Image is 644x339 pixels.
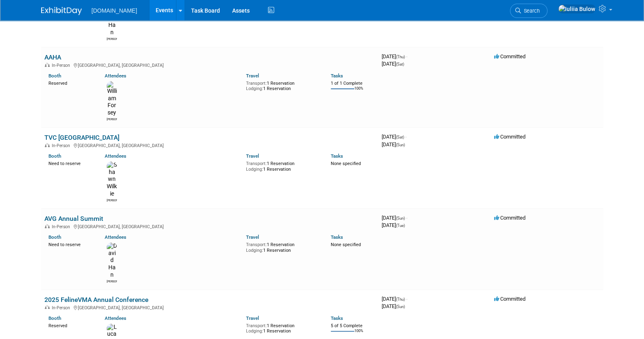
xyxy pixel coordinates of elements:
a: TVC [GEOGRAPHIC_DATA] [44,134,119,141]
span: [DATE] [382,296,407,302]
span: In-Person [52,143,73,148]
div: Reserved [48,321,93,329]
div: Need to reserve [48,240,93,248]
div: 1 Reservation 1 Reservation [246,79,319,92]
div: [GEOGRAPHIC_DATA], [GEOGRAPHIC_DATA] [44,142,375,148]
a: Tasks [331,315,343,321]
span: Lodging: [246,86,263,91]
span: Committed [494,134,525,140]
div: [GEOGRAPHIC_DATA], [GEOGRAPHIC_DATA] [44,304,375,310]
span: [DATE] [382,222,405,228]
span: [DATE] [382,215,407,221]
img: In-Person Event [45,143,50,147]
div: William Forsey [107,117,117,121]
span: Search [521,8,540,14]
span: Lodging: [246,248,263,253]
div: [GEOGRAPHIC_DATA], [GEOGRAPHIC_DATA] [44,62,375,68]
div: 1 Reservation 1 Reservation [246,159,319,172]
a: Tasks [331,234,343,240]
div: 5 of 5 Complete [331,323,375,329]
div: David Han [107,36,117,41]
a: Travel [246,234,259,240]
a: Booth [48,73,61,79]
span: (Sun) [396,304,405,309]
span: Lodging: [246,328,263,334]
span: Transport: [246,242,267,247]
span: - [405,134,407,140]
span: Committed [494,53,525,59]
span: Transport: [246,161,267,166]
span: Committed [494,296,525,302]
a: Attendees [105,153,126,159]
span: Committed [494,215,525,221]
a: Tasks [331,73,343,79]
span: (Sun) [396,216,405,220]
a: Booth [48,315,61,321]
a: Booth [48,153,61,159]
div: David Han [107,279,117,284]
a: Search [510,4,547,18]
img: Shawn Wilkie [107,161,117,198]
img: In-Person Event [45,305,50,309]
span: [DATE] [382,141,405,147]
a: Attendees [105,234,126,240]
span: (Tue) [396,223,405,228]
span: [DATE] [382,61,404,67]
span: (Thu) [396,55,405,59]
a: Travel [246,153,259,159]
span: [DATE] [382,53,407,59]
span: (Thu) [396,297,405,302]
span: In-Person [52,63,73,68]
span: [DATE] [382,303,405,309]
a: Travel [246,315,259,321]
div: 1 Reservation 1 Reservation [246,240,319,253]
span: [DATE] [382,134,407,140]
img: David Han [107,242,117,279]
span: Transport: [246,323,267,328]
span: - [406,215,407,221]
div: [GEOGRAPHIC_DATA], [GEOGRAPHIC_DATA] [44,223,375,229]
span: In-Person [52,305,73,310]
span: Transport: [246,81,267,86]
a: 2025 FelineVMA Annual Conference [44,296,148,304]
div: Reserved [48,79,93,86]
span: - [406,296,407,302]
img: William Forsey [107,81,117,117]
span: None specified [331,242,361,247]
span: (Sat) [396,135,404,139]
span: (Sat) [396,62,404,66]
a: AAHA [44,53,61,61]
img: Iuliia Bulow [558,4,596,13]
a: Attendees [105,73,126,79]
img: In-Person Event [45,224,50,228]
a: Attendees [105,315,126,321]
img: In-Person Event [45,63,50,67]
a: Tasks [331,153,343,159]
a: Booth [48,234,61,240]
div: 1 of 1 Complete [331,81,375,86]
a: Travel [246,73,259,79]
img: ExhibitDay [41,7,82,15]
span: [DOMAIN_NAME] [92,7,137,14]
span: Lodging: [246,167,263,172]
a: AVG Annual Summit [44,215,103,222]
span: In-Person [52,224,73,229]
div: Need to reserve [48,159,93,167]
span: None specified [331,161,361,166]
span: (Sun) [396,143,405,147]
div: 1 Reservation 1 Reservation [246,321,319,334]
td: 100% [354,86,363,97]
div: Shawn Wilkie [107,198,117,203]
span: - [406,53,407,59]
